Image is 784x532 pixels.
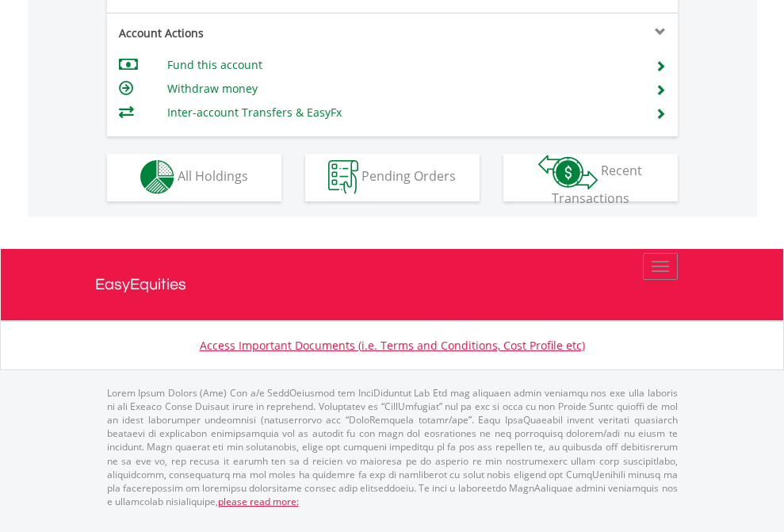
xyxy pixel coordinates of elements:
button: Pending Orders [305,154,480,201]
a: EasyEquities [95,249,690,320]
img: holdings-wht.png [140,160,174,194]
div: Account Actions [107,25,392,41]
span: All Holdings [178,167,248,185]
p: Lorem Ipsum Dolors (Ame) Con a/e SeddOeiusmod tem InciDiduntut Lab Etd mag aliquaen admin veniamq... [107,386,678,508]
td: Inter-account Transfers & EasyFx [167,101,636,124]
button: All Holdings [107,154,281,201]
img: transactions-zar-wht.png [538,155,598,189]
img: pending_instructions-wht.png [328,160,358,194]
span: Pending Orders [361,167,456,185]
td: Fund this account [167,53,636,77]
span: Recent Transactions [552,162,643,207]
button: Recent Transactions [503,154,678,201]
a: Access Important Documents (i.e. Terms and Conditions, Cost Profile etc) [200,338,585,353]
td: Withdraw money [167,77,636,101]
a: please read more: [218,495,299,508]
